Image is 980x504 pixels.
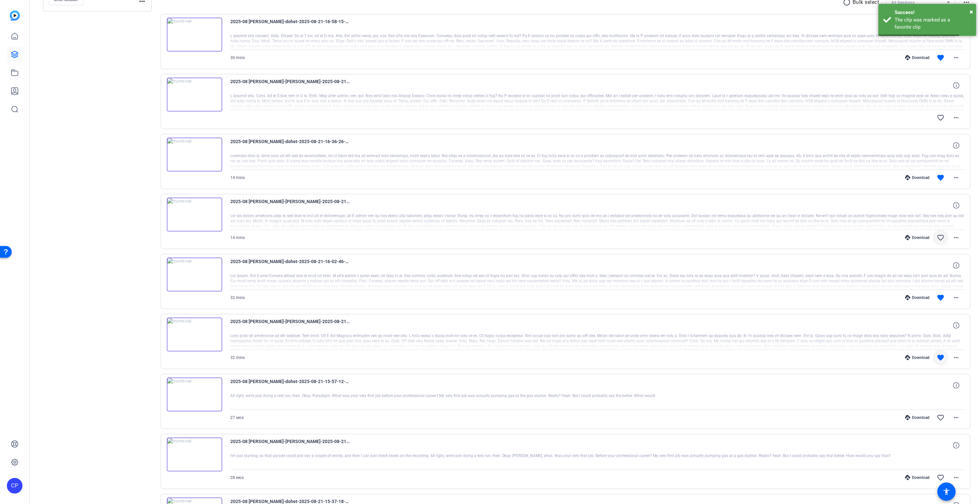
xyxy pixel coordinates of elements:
img: thumb-nail [167,318,222,351]
span: 27 secs [230,415,244,420]
div: CP [7,478,22,494]
span: 28 secs [230,475,244,480]
div: The clip was marked as a favorite clip [895,16,971,31]
img: thumb-nail [167,258,222,291]
mat-icon: favorite_border [937,474,944,482]
img: blue-gradient.svg [10,10,20,21]
span: 2025-08 [PERSON_NAME]-[PERSON_NAME]-2025-08-21-16-36-26-380-0 [230,198,351,213]
mat-icon: favorite_border [937,234,944,242]
img: thumb-nail [167,138,222,171]
mat-icon: accessibility [943,488,950,496]
div: Download [902,235,933,240]
div: Download [902,175,933,180]
div: Download [902,475,933,480]
span: 32 mins [230,295,245,300]
span: 2025-08 [PERSON_NAME]-dohet-2025-08-21-16-58-15-629-1 [230,18,351,33]
span: 2025-08 [PERSON_NAME]-dohet-2025-08-21-16-36-26-380-1 [230,138,351,153]
mat-icon: favorite [937,54,944,62]
img: thumb-nail [167,198,222,231]
mat-icon: more_horiz [952,474,960,482]
mat-icon: favorite [937,354,944,362]
span: 2025-08 [PERSON_NAME]-[PERSON_NAME]-2025-08-21-15-57-12-808-0 [230,437,351,453]
mat-icon: favorite [937,294,944,302]
span: 2025-08 [PERSON_NAME]-[PERSON_NAME]-2025-08-21-16-02-46-376-0 [230,318,351,333]
span: 2025-08 [PERSON_NAME]-dohet-2025-08-21-16-02-46-376-1 [230,258,351,273]
mat-icon: more_horiz [952,54,960,62]
mat-icon: more_horiz [952,414,960,422]
mat-icon: more_horiz [952,294,960,302]
img: thumb-nail [167,437,222,471]
span: 14 mins [230,235,245,240]
div: Download [902,55,933,60]
span: 14 mins [230,175,245,180]
span: × [970,8,973,16]
mat-icon: favorite_border [937,114,944,122]
mat-icon: more_horiz [952,174,960,182]
mat-icon: more_horiz [952,114,960,122]
img: thumb-nail [167,378,222,411]
mat-icon: more_horiz [952,354,960,362]
span: 30 mins [230,55,245,60]
div: Success! [895,9,971,16]
span: 2025-08 [PERSON_NAME]-[PERSON_NAME]-2025-08-21-16-58-15-629-0 [230,78,351,93]
button: Close [970,7,973,17]
mat-icon: favorite [937,174,944,182]
div: Download [902,355,933,360]
mat-icon: favorite_border [937,414,944,422]
mat-icon: more_horiz [952,234,960,242]
img: thumb-nail [167,18,222,52]
img: thumb-nail [167,78,222,111]
div: Download [902,415,933,420]
span: All Sessions [891,0,915,5]
span: 32 mins [230,355,245,360]
span: 2025-08 [PERSON_NAME]-dohet-2025-08-21-15-57-12-808-1 [230,378,351,393]
div: Download [902,295,933,300]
